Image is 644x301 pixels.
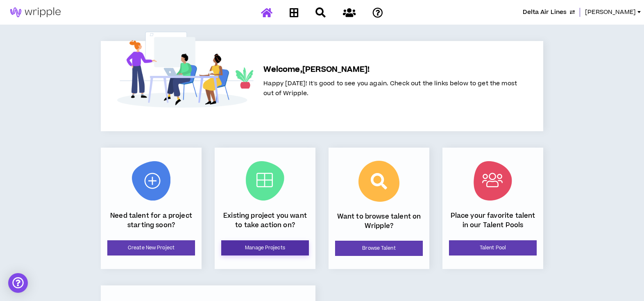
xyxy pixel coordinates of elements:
[585,8,636,17] span: [PERSON_NAME]
[221,211,309,230] p: Existing project you want to take action on?
[449,240,537,255] a: Talent Pool
[107,211,195,230] p: Need talent for a project starting soon?
[449,211,537,230] p: Place your favorite talent in our Talent Pools
[335,212,423,230] p: Want to browse talent on Wripple?
[107,240,195,255] a: Create New Project
[221,240,309,255] a: Manage Projects
[335,241,423,256] a: Browse Talent
[263,79,517,98] span: Happy [DATE]! It's good to see you again. Check out the links below to get the most out of Wripple.
[523,8,567,17] span: Delta Air Lines
[8,273,28,293] div: Open Intercom Messenger
[246,161,284,201] img: Current Projects
[132,161,170,201] img: New Project
[263,64,517,75] h5: Welcome, [PERSON_NAME] !
[474,161,512,201] img: Talent Pool
[523,8,575,17] button: Delta Air Lines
